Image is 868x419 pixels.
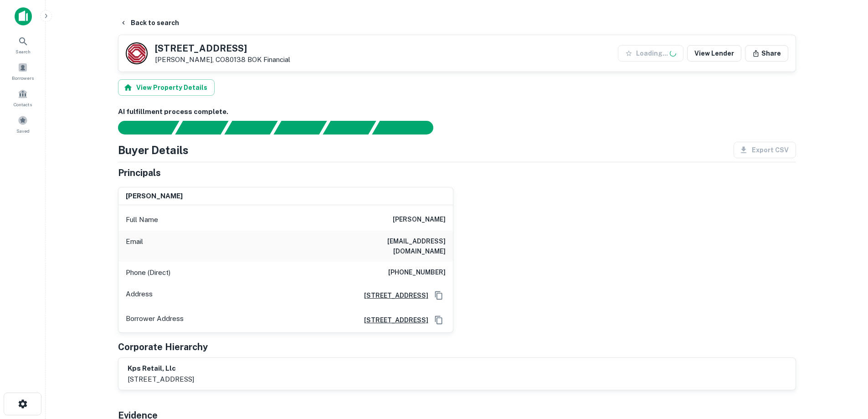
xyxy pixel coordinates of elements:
button: Copy Address [432,313,446,327]
img: capitalize-icon.png [15,7,32,26]
p: Borrower Address [126,313,184,327]
a: BOK Financial [247,56,290,63]
a: Search [3,32,43,57]
span: Borrowers [12,74,34,82]
h5: Corporate Hierarchy [118,340,208,354]
button: Share [745,45,788,62]
span: Search [15,48,31,55]
p: Email [126,236,143,256]
h6: AI fulfillment process complete. [118,107,796,117]
div: Principals found, still searching for contact information. This may take time... [323,121,376,134]
p: Phone (Direct) [126,267,170,278]
p: [STREET_ADDRESS] [128,374,194,385]
h6: [PERSON_NAME] [126,191,183,202]
h6: [PERSON_NAME] [393,214,446,225]
p: [PERSON_NAME], CO80138 [155,56,290,64]
div: Your request is received and processing... [175,121,228,134]
h5: Principals [118,166,161,180]
div: AI fulfillment process complete. [372,121,444,134]
iframe: Chat Widget [822,317,868,361]
button: View Property Details [118,79,215,96]
p: Address [126,289,153,302]
h6: [PHONE_NUMBER] [388,267,446,278]
a: Contacts [3,85,43,110]
span: Saved [16,127,30,134]
h6: [EMAIL_ADDRESS][DOMAIN_NAME] [336,236,446,256]
button: Copy Address [432,289,446,302]
a: Borrowers [3,59,43,83]
a: [STREET_ADDRESS] [357,315,428,325]
div: Documents found, AI parsing details... [224,121,277,134]
h4: Buyer Details [118,142,189,158]
span: Contacts [14,101,32,108]
div: Principals found, AI now looking for contact information... [273,121,327,134]
a: Saved [3,112,43,136]
p: Full Name [126,214,158,225]
a: View Lender [687,45,741,62]
a: [STREET_ADDRESS] [357,290,428,300]
h5: [STREET_ADDRESS] [155,44,290,53]
div: Sending borrower request to AI... [107,121,175,134]
h6: kps retail, llc [128,363,194,374]
button: Back to search [116,15,183,31]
